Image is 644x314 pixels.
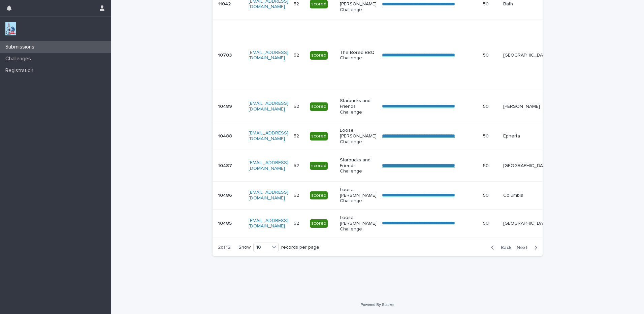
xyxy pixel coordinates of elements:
[218,102,233,109] p: 10489
[483,132,490,139] p: 50
[249,131,288,141] a: [EMAIL_ADDRESS][DOMAIN_NAME]
[310,102,328,111] div: scored
[503,1,550,7] p: Bath
[294,102,300,109] p: 52
[294,162,300,169] p: 52
[310,51,328,60] div: scored
[310,162,328,170] div: scored
[218,219,233,226] p: 10485
[249,50,288,61] a: [EMAIL_ADDRESS][DOMAIN_NAME]
[5,22,16,35] img: jxsLJbdS1eYBI7rVAS4p
[340,187,377,204] p: Loose [PERSON_NAME] Challenge
[294,219,300,226] p: 52
[483,162,490,169] p: 50
[3,67,39,74] p: Registration
[517,245,532,250] span: Next
[281,245,319,250] p: records per page
[360,303,394,307] a: Powered By Stacker
[503,221,550,226] p: [GEOGRAPHIC_DATA]
[483,102,490,109] p: 50
[486,245,514,251] button: Back
[497,245,511,250] span: Back
[503,163,550,169] p: [GEOGRAPHIC_DATA]
[483,191,490,198] p: 50
[503,104,550,109] p: [PERSON_NAME]
[249,190,288,200] a: [EMAIL_ADDRESS][DOMAIN_NAME]
[310,191,328,200] div: scored
[340,215,377,232] p: Loose [PERSON_NAME] Challenge
[310,219,328,228] div: scored
[340,50,377,61] p: The Bored BBQ Challenge
[503,133,550,139] p: Epherta
[483,219,490,226] p: 50
[249,160,288,171] a: [EMAIL_ADDRESS][DOMAIN_NAME]
[340,98,377,115] p: Starbucks and Friends Challenge
[238,245,251,250] p: Show
[514,245,543,251] button: Next
[310,132,328,140] div: scored
[294,51,300,58] p: 52
[218,191,233,198] p: 10486
[218,162,233,169] p: 10487
[249,218,288,229] a: [EMAIL_ADDRESS][DOMAIN_NAME]
[340,128,377,145] p: Loose [PERSON_NAME] Challenge
[3,56,36,62] p: Challenges
[3,44,40,50] p: Submissions
[503,53,550,58] p: [GEOGRAPHIC_DATA]
[213,239,236,256] p: 2 of 12
[249,101,288,112] a: [EMAIL_ADDRESS][DOMAIN_NAME]
[294,191,300,198] p: 52
[483,51,490,58] p: 50
[340,157,377,174] p: Starbucks and Friends Challenge
[294,132,300,139] p: 52
[254,244,270,251] div: 10
[218,132,233,139] p: 10488
[503,193,550,198] p: Columbia
[218,51,233,58] p: 10703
